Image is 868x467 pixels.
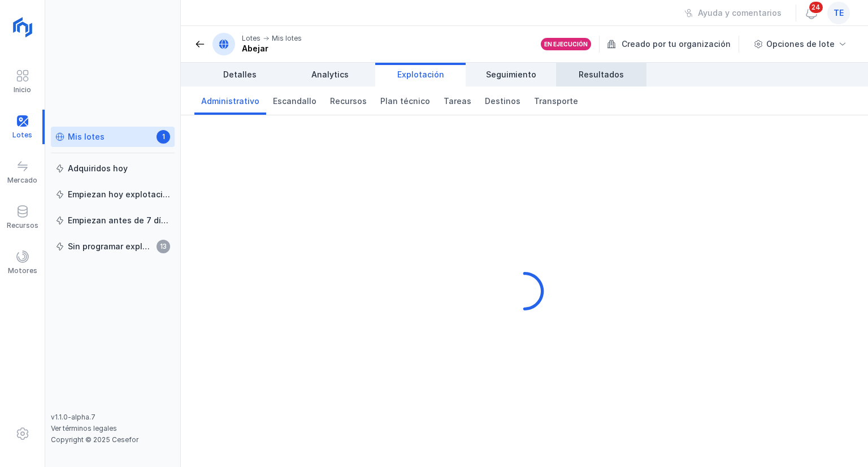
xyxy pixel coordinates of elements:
[68,131,105,142] div: Mis lotes
[51,424,117,433] a: Ver términos legales
[242,43,302,54] div: Abejar
[527,87,585,115] a: Transporte
[374,87,437,115] a: Plan técnico
[808,1,824,14] span: 24
[534,96,578,107] span: Transporte
[444,96,471,107] span: Tareas
[486,69,536,80] span: Seguimiento
[7,221,38,230] div: Recursos
[51,184,175,205] a: Empiezan hoy explotación
[8,13,37,41] img: logoRight.svg
[478,87,527,115] a: Destinos
[157,240,170,253] span: 13
[311,69,349,80] span: Analytics
[544,40,588,48] div: En ejecución
[397,69,444,80] span: Explotación
[194,63,285,87] a: Detalles
[223,69,257,80] span: Detalles
[766,38,835,50] div: Opciones de lote
[51,435,175,444] div: Copyright © 2025 Cesefor
[375,63,466,87] a: Explotación
[7,176,37,185] div: Mercado
[51,413,175,422] div: v1.1.0-alpha.7
[437,87,478,115] a: Tareas
[8,266,37,275] div: Motores
[323,87,374,115] a: Recursos
[51,236,175,257] a: Sin programar explotación13
[677,3,789,23] button: Ayuda y comentarios
[285,63,375,87] a: Analytics
[266,87,323,115] a: Escandallo
[68,189,170,200] div: Empiezan hoy explotación
[194,87,266,115] a: Administrativo
[466,63,556,87] a: Seguimiento
[273,96,316,107] span: Escandallo
[485,96,520,107] span: Destinos
[698,7,782,19] div: Ayuda y comentarios
[579,69,624,80] span: Resultados
[330,96,367,107] span: Recursos
[51,210,175,231] a: Empiezan antes de 7 días
[51,127,175,147] a: Mis lotes1
[201,96,259,107] span: Administrativo
[68,241,153,252] div: Sin programar explotación
[68,215,170,226] div: Empiezan antes de 7 días
[556,63,646,87] a: Resultados
[68,163,128,174] div: Adquiridos hoy
[607,36,741,53] div: Creado por tu organización
[14,85,31,94] div: Inicio
[272,34,302,43] div: Mis lotes
[380,96,430,107] span: Plan técnico
[242,34,261,43] div: Lotes
[157,130,170,144] span: 1
[834,7,844,19] span: te
[51,158,175,179] a: Adquiridos hoy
